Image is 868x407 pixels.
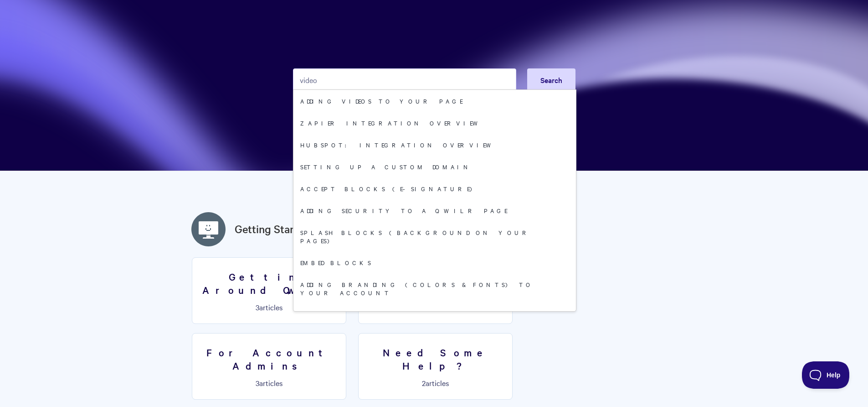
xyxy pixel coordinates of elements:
[293,90,576,112] a: Adding Videos to your Page
[293,199,576,221] a: Adding security to a Qwilr Page
[293,134,576,156] a: HubSpot: Integration Overview
[540,75,562,85] span: Search
[293,303,576,334] a: Qwilr styling: Make Your Qwilr Page Shine!
[293,112,576,134] a: Zapier integration overview
[198,303,340,311] p: articles
[198,346,340,372] h3: For Account Admins
[198,379,340,387] p: articles
[364,379,507,387] p: articles
[527,68,575,91] button: Search
[802,361,850,389] iframe: Toggle Customer Support
[192,333,346,400] a: For Account Admins 3articles
[198,270,340,296] h3: Getting Around Qwilr
[293,251,576,273] a: Embed Blocks
[358,333,513,400] a: Need Some Help? 2articles
[256,302,259,312] span: 3
[293,177,576,199] a: Accept Blocks (E-Signature)
[192,257,346,324] a: Getting Around Qwilr 3articles
[293,273,576,303] a: Adding branding (colors & fonts) to your account
[364,346,507,372] h3: Need Some Help?
[256,378,259,388] span: 3
[293,156,576,177] a: Setting up a Custom Domain
[293,68,516,91] input: Search the knowledge base
[235,221,310,237] a: Getting Started
[293,221,576,251] a: Splash Blocks (Background on your Pages)
[422,378,426,388] span: 2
